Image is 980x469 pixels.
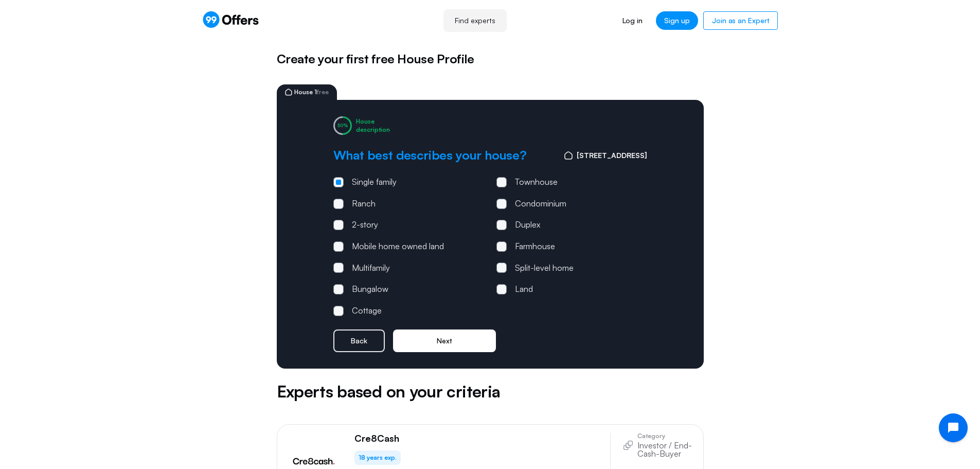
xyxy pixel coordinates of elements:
p: Investor / End-Cash-Buyer [637,441,695,458]
button: Next [393,329,496,352]
div: Bungalow [352,283,388,296]
span: House 1 [294,89,329,95]
div: Condominium [515,197,566,211]
a: Find experts [443,9,507,32]
div: Duplex [515,218,540,232]
div: Multifamily [352,262,390,275]
div: Split-level home [515,262,574,275]
div: Ranch [352,197,376,211]
div: House description [356,117,390,133]
a: Sign up [656,11,698,30]
div: Farmhouse [515,240,555,253]
span: [STREET_ADDRESS] [577,150,647,161]
div: Mobile home owned land [352,240,444,253]
div: Single family [352,176,397,189]
div: 2-story [352,218,378,232]
h5: Experts based on your criteria [277,379,704,404]
div: Land [515,283,533,296]
div: Cottage [352,304,382,318]
p: Cre8Cash [354,433,399,444]
span: free [317,88,329,96]
a: Log in [614,11,651,30]
div: 18 years exp. [354,450,401,465]
h2: What best describes your house? [333,147,527,163]
p: Category [637,433,695,439]
button: Back [333,329,385,352]
h5: Create your first free House Profile [277,49,704,68]
div: Townhouse [515,176,558,189]
a: Join as an Expert [703,11,778,30]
